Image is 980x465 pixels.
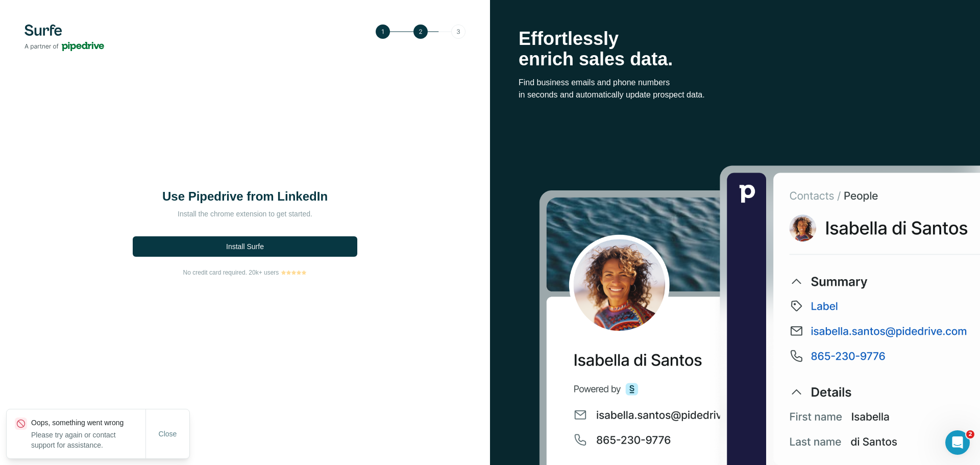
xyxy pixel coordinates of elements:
[519,89,951,101] p: in seconds and automatically update prospect data.
[966,430,974,438] span: 2
[519,29,951,49] p: Effortlessly
[183,268,279,277] span: No credit card required. 20k+ users
[159,429,177,439] span: Close
[945,430,970,455] iframe: Intercom live chat
[152,425,184,443] button: Close
[143,209,347,219] p: Install the chrome extension to get started.
[31,418,145,428] p: Oops, something went wrong
[539,164,980,465] img: Surfe Stock Photo - Selling good vibes
[226,241,264,252] span: Install Surfe
[143,188,347,205] h1: Use Pipedrive from LinkedIn
[31,430,145,450] p: Please try again or contact support for assistance.
[133,236,357,257] button: Install Surfe
[24,25,104,51] img: Surfe's logo
[376,25,465,39] img: Step 2
[519,77,951,89] p: Find business emails and phone numbers
[519,49,951,69] p: enrich sales data.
